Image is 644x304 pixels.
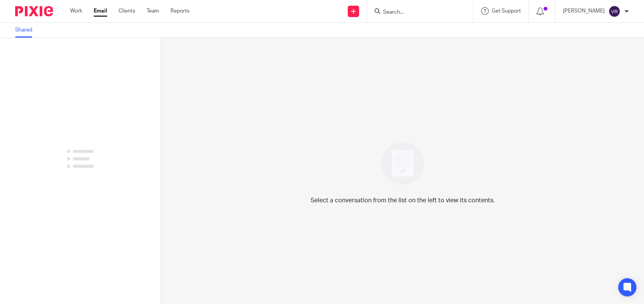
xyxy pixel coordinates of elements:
a: Reports [170,7,189,15]
a: Clients [119,7,135,15]
img: image [376,137,429,190]
a: Email [94,7,107,15]
a: Work [70,7,82,15]
p: Select a conversation from the list on the left to view its contents. [311,196,495,205]
a: Team [147,7,159,15]
img: svg%3E [608,5,621,17]
p: [PERSON_NAME] [563,7,605,15]
img: Pixie [15,6,53,16]
span: Get Support [492,8,521,14]
input: Search [382,9,450,16]
a: Shared [15,23,38,38]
